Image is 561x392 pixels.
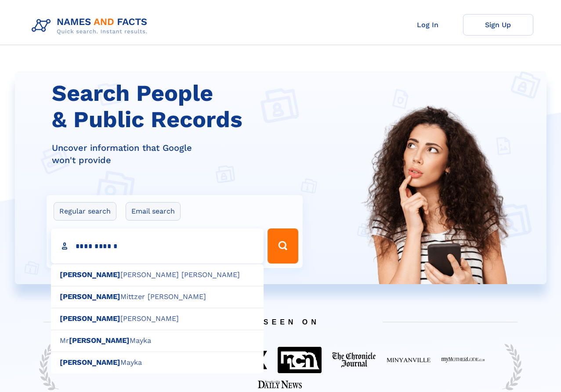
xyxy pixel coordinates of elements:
label: Email search [126,202,181,221]
div: [PERSON_NAME] [PERSON_NAME] [51,264,264,286]
img: Featured on The Chronicle Journal [332,352,376,368]
h1: Search People & Public Records [52,80,308,133]
b: [PERSON_NAME] [60,358,120,367]
img: Search People and Public records [355,103,518,328]
button: Search Button [268,228,298,264]
label: Regular search [54,202,116,221]
b: [PERSON_NAME] [69,336,130,345]
a: Sign Up [463,14,533,36]
img: Featured on Starkville Daily News [258,381,302,388]
input: search input [51,228,264,264]
b: [PERSON_NAME] [60,271,120,279]
a: Log In [393,14,463,36]
span: AS SEEN ON [30,307,531,337]
img: Featured on Minyanville [387,357,431,363]
div: [PERSON_NAME] [51,308,264,330]
img: Featured on My Mother Lode [441,357,485,363]
div: Mayka [51,352,264,374]
div: Mr Mayka [51,330,264,352]
b: [PERSON_NAME] [60,314,120,323]
b: [PERSON_NAME] [60,292,120,301]
img: Logo Names and Facts [28,14,155,38]
img: Featured on NCN [278,347,322,373]
div: Mittzer [PERSON_NAME] [51,286,264,308]
div: Uncover information that Google won't provide [52,142,308,166]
